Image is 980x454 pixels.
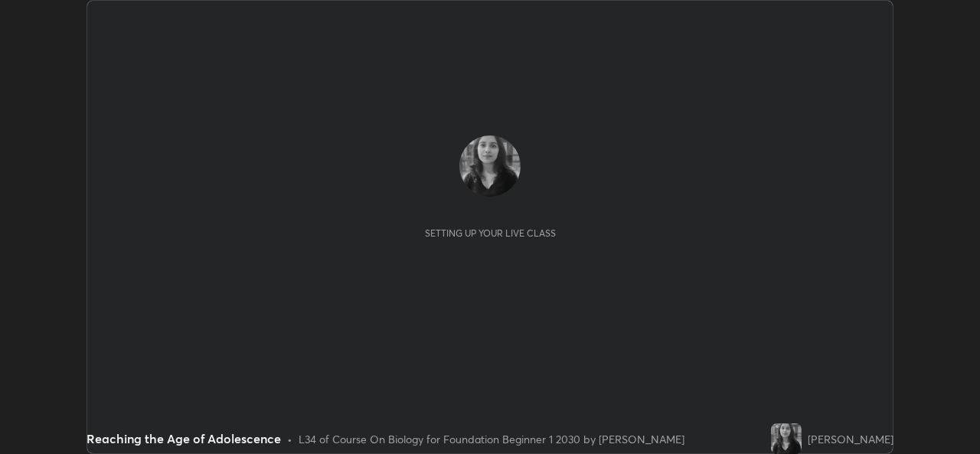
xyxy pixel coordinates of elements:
[87,430,281,448] div: Reaching the Age of Adolescence
[771,423,802,454] img: 2df87db53ac1454a849eb0091befa1e4.jpg
[459,136,521,197] img: 2df87db53ac1454a849eb0091befa1e4.jpg
[299,431,684,447] div: L34 of Course On Biology for Foundation Beginner 1 2030 by [PERSON_NAME]
[287,431,292,447] div: •
[425,227,556,239] div: Setting up your live class
[808,431,893,447] div: [PERSON_NAME]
